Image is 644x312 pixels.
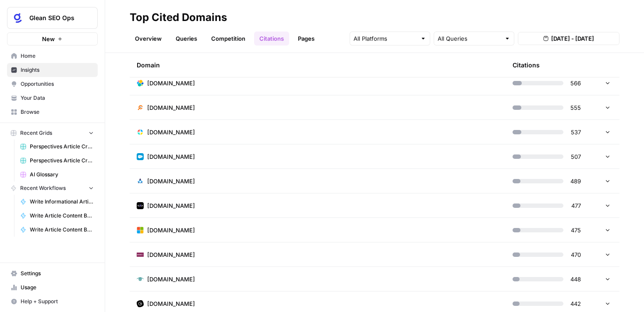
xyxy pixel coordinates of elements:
[137,276,144,283] img: in904dp69ilskxzb9jo8de5zp2bq
[570,177,581,186] span: 489
[42,35,55,43] span: New
[354,34,417,43] input: All Platforms
[7,63,98,77] a: Insights
[147,128,195,137] span: [DOMAIN_NAME]
[570,299,581,308] span: 442
[570,152,581,161] span: 507
[16,140,98,154] a: Perspectives Article Creation
[20,129,52,137] span: Recent Grids
[570,275,581,284] span: 448
[254,32,289,46] a: Citations
[21,284,94,291] span: Usage
[147,250,195,259] span: [DOMAIN_NAME]
[130,32,167,46] a: Overview
[137,251,144,258] img: y5hk4m7cp4gnj957sxrkigk8kvf4
[7,77,98,91] a: Opportunities
[7,32,98,46] button: New
[21,270,94,277] span: Settings
[137,300,144,307] img: 16c20iecp7xic0lpbmsdfk5p268r
[16,195,98,209] a: Write Informational Article Body (Agents)
[130,11,227,25] div: Top Cited Domains
[147,79,195,88] span: [DOMAIN_NAME]
[21,298,94,305] span: Help + Support
[30,226,94,234] span: Write Article Content Brief (Search)
[137,202,144,209] img: kpmap3c4u0dn582v4goj1y4gqyhn
[16,209,98,223] a: Write Article Content Brief (Agents)
[7,126,98,140] button: Recent Grids
[147,299,195,308] span: [DOMAIN_NAME]
[7,280,98,294] a: Usage
[518,32,619,45] button: [DATE] - [DATE]
[570,103,581,112] span: 555
[20,184,66,192] span: Recent Workflows
[30,171,94,179] span: AI Glossary
[21,94,94,102] span: Your Data
[30,212,94,220] span: Write Article Content Brief (Agents)
[7,105,98,119] a: Browse
[570,201,581,210] span: 477
[147,275,195,284] span: [DOMAIN_NAME]
[170,32,202,46] a: Queries
[16,223,98,237] a: Write Article Content Brief (Search)
[7,266,98,280] a: Settings
[147,152,195,161] span: [DOMAIN_NAME]
[147,177,195,186] span: [DOMAIN_NAME]
[513,53,540,77] div: Citations
[570,250,581,259] span: 470
[570,128,581,137] span: 537
[21,52,94,60] span: Home
[29,14,82,22] span: Glean SEO Ops
[147,103,195,112] span: [DOMAIN_NAME]
[30,157,94,165] span: Perspectives Article Creation (Search)
[7,7,98,29] button: Workspace: Glean SEO Ops
[147,226,195,235] span: [DOMAIN_NAME]
[206,32,251,46] a: Competition
[7,91,98,105] a: Your Data
[137,129,144,136] img: uyardujtqh9f8676nxa4vnkx9e3j
[551,34,594,43] span: [DATE] - [DATE]
[137,178,144,185] img: 4vi0ey7twwuaqmg65se5mv6id9us
[570,79,581,88] span: 566
[137,53,499,77] div: Domain
[7,294,98,308] button: Help + Support
[7,49,98,63] a: Home
[137,227,144,234] img: aln7fzklr3l99mnai0z5kuqxmnn3
[16,154,98,168] a: Perspectives Article Creation (Search)
[293,32,320,46] a: Pages
[30,143,94,151] span: Perspectives Article Creation
[21,80,94,88] span: Opportunities
[137,104,144,111] img: 9t94jx8gsw5rttj617qlmlvthqap
[30,198,94,206] span: Write Informational Article Body (Agents)
[438,34,501,43] input: All Queries
[147,201,195,210] span: [DOMAIN_NAME]
[570,226,581,235] span: 475
[16,168,98,182] a: AI Glossary
[21,108,94,116] span: Browse
[137,80,144,87] img: g4kaxw4l5up2va8h7fqbs243vagg
[7,182,98,195] button: Recent Workflows
[21,66,94,74] span: Insights
[10,10,26,26] img: Glean SEO Ops Logo
[137,153,144,160] img: t5ivhg8jor0zzagzc03mug4u0re5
